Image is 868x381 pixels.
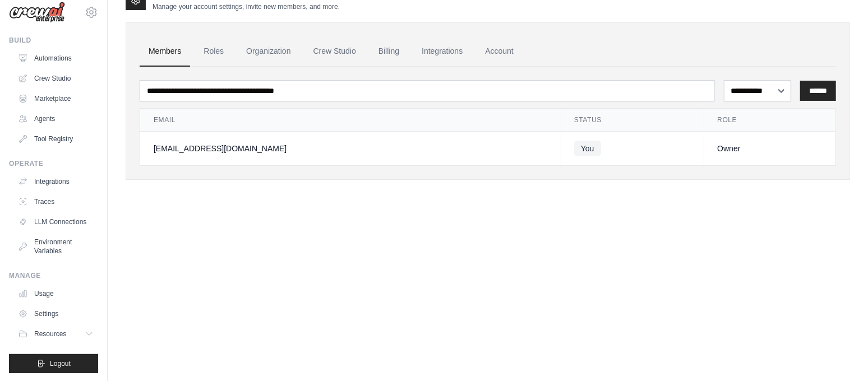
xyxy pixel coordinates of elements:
a: Integrations [413,36,472,67]
p: Manage your account settings, invite new members, and more. [153,2,340,11]
div: [EMAIL_ADDRESS][DOMAIN_NAME] [154,143,547,154]
a: Billing [370,36,408,67]
span: You [574,141,601,156]
a: Organization [237,36,299,67]
a: Environment Variables [13,233,98,260]
span: Logout [50,359,71,368]
a: Members [140,36,190,67]
a: Settings [13,305,98,323]
a: LLM Connections [13,213,98,231]
a: Agents [13,110,98,128]
a: Account [476,36,523,67]
a: Marketplace [13,90,98,108]
button: Resources [13,325,98,343]
th: Email [140,109,561,132]
a: Automations [13,49,98,67]
button: Logout [9,354,98,373]
th: Role [704,109,835,132]
div: Operate [9,159,98,168]
a: Tool Registry [13,130,98,148]
a: Crew Studio [13,69,98,87]
a: Integrations [13,173,98,190]
div: Owner [717,143,822,154]
img: Logo [9,2,65,23]
a: Usage [13,285,98,303]
a: Roles [195,36,233,67]
a: Traces [13,193,98,211]
div: Manage [9,271,98,280]
div: Build [9,36,98,45]
th: Status [561,109,704,132]
span: Resources [34,329,66,338]
a: Crew Studio [304,36,365,67]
